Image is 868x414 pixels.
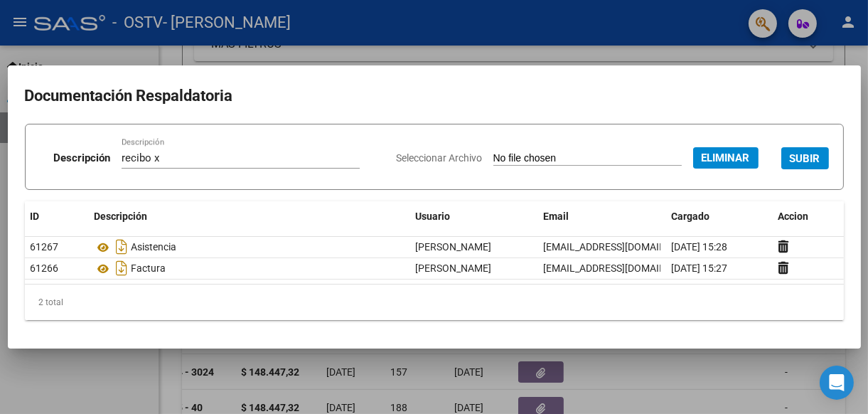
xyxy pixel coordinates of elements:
[672,211,710,222] span: Cargado
[113,235,132,258] i: Descargar documento
[672,262,728,274] span: [DATE] 15:27
[538,201,666,232] datatable-header-cell: Email
[95,235,404,258] div: Asistencia
[693,147,759,169] button: Eliminar
[781,147,829,169] button: SUBIR
[31,211,40,222] span: ID
[666,201,773,232] datatable-header-cell: Cargado
[31,241,59,253] span: 61267
[790,152,820,165] span: SUBIR
[53,150,110,166] p: Descripción
[416,262,492,274] span: [PERSON_NAME]
[25,83,844,110] h2: Documentación Respaldatoria
[25,285,844,320] div: 2 total
[672,241,728,253] span: [DATE] 15:28
[416,211,451,222] span: Usuario
[702,152,750,164] span: Eliminar
[544,241,702,253] span: [EMAIL_ADDRESS][DOMAIN_NAME]
[31,262,59,274] span: 61266
[95,211,148,222] span: Descripción
[25,201,89,232] datatable-header-cell: ID
[113,257,132,280] i: Descargar documento
[778,211,809,222] span: Accion
[89,201,410,232] datatable-header-cell: Descripción
[773,201,844,232] datatable-header-cell: Accion
[820,366,854,400] div: Open Intercom Messenger
[416,241,492,253] span: [PERSON_NAME]
[397,152,483,164] span: Seleccionar Archivo
[410,201,538,232] datatable-header-cell: Usuario
[544,262,702,274] span: [EMAIL_ADDRESS][DOMAIN_NAME]
[544,211,569,222] span: Email
[95,257,404,280] div: Factura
